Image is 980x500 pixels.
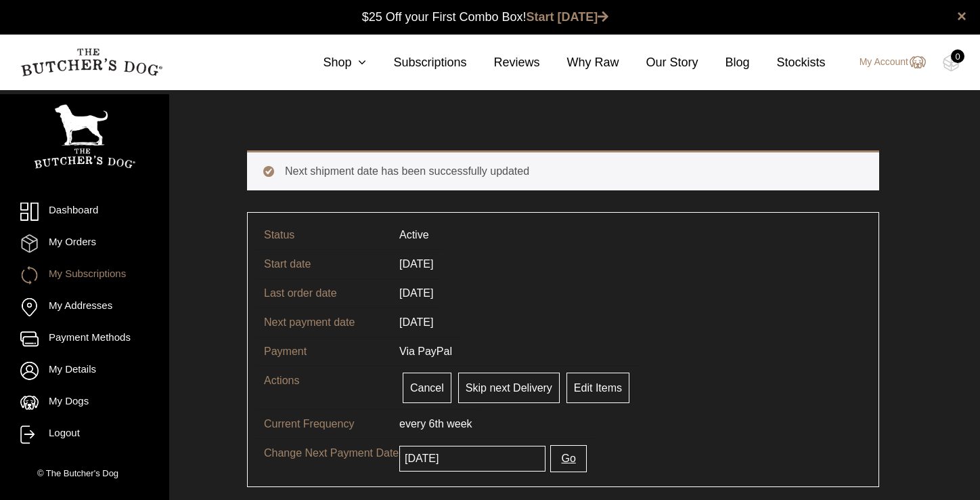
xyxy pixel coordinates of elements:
[466,54,539,72] a: Reviews
[391,221,437,249] td: Active
[399,418,444,430] span: every 6th
[256,221,391,249] td: Status
[399,346,452,357] span: Via PayPal
[447,418,472,430] span: week
[20,425,149,444] a: Logout
[20,394,149,412] a: My Dogs
[527,10,609,24] a: Start [DATE]
[698,54,750,72] a: Blog
[264,416,399,432] p: Current Frequency
[550,445,586,472] button: Go
[20,362,149,380] a: My Details
[403,373,451,403] a: Cancel
[256,278,391,308] td: Last order date
[296,54,366,72] a: Shop
[619,54,698,72] a: Our Story
[566,373,629,403] a: Edit Items
[20,298,149,316] a: My Addresses
[391,278,441,308] td: [DATE]
[264,445,399,461] p: Change Next Payment Date
[34,104,135,169] img: TBD_Portrait_Logo_White.png
[20,234,149,253] a: My Orders
[951,49,964,63] div: 0
[256,249,391,278] td: Start date
[391,308,441,337] td: [DATE]
[458,373,560,403] a: Skip next Delivery
[957,8,966,24] a: close
[256,366,391,409] td: Actions
[366,54,466,72] a: Subscriptions
[20,203,149,221] a: Dashboard
[256,337,391,366] td: Payment
[20,330,149,348] a: Payment Methods
[391,249,441,278] td: [DATE]
[247,150,879,190] div: Next shipment date has been successfully updated
[750,54,826,72] a: Stockists
[256,308,391,337] td: Next payment date
[20,266,149,285] a: My Subscriptions
[846,54,926,70] a: My Account
[943,54,960,72] img: TBD_Cart-Empty.png
[540,54,619,72] a: Why Raw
